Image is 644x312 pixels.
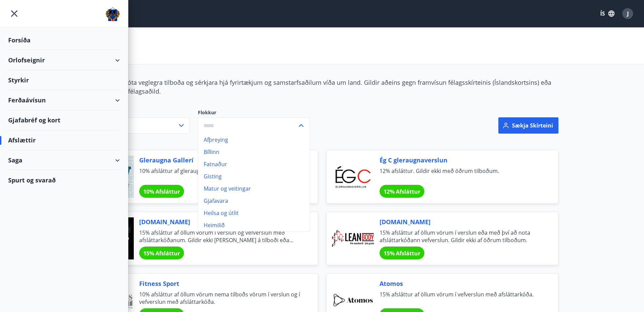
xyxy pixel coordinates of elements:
div: Gjafabréf og kort [8,110,120,130]
div: Saga [8,150,120,170]
li: Afþreying [198,134,310,146]
span: 15% Afsláttur [384,250,420,257]
span: [DOMAIN_NAME] [380,217,542,226]
span: 15% afsláttur af öllum vörum í vefverslun með afsláttarkóða. [380,291,542,306]
div: Forsíða [8,30,120,50]
span: 12% afsláttur. Gildir ekki með öðrum tilboðum. [380,167,542,182]
span: J [627,10,629,17]
div: Orlofseignir [8,50,120,70]
li: Gjafavara [198,195,310,207]
button: J [620,5,636,22]
div: Spurt og svarað [8,170,120,190]
span: 10% afsláttur af gleraugum. [139,167,301,182]
label: Flokkur [198,109,310,116]
span: 10% Afsláttur [143,188,180,195]
button: menu [8,7,20,20]
li: Bíllinn [198,146,310,158]
span: Félagsmenn njóta veglegra tilboða og sérkjara hjá fyrirtækjum og samstarfsaðilum víða um land. Gi... [86,78,551,95]
div: Styrkir [8,70,120,90]
button: ÍS [596,7,618,20]
button: Sækja skírteini [498,117,558,134]
div: Afslættir [8,130,120,150]
img: union_logo [106,7,120,21]
span: 10% afsláttur af öllum vörum nema tilboðs vörum í verslun og í vefverslun með afsláttarkóða. [139,291,301,306]
li: Heimilið [198,219,310,231]
span: 15% afsláttur af öllum vörum í verslun og vefverslun með afsláttarkóðanum. Gildir ekki [PERSON_NA... [139,229,301,244]
li: Fatnaður [198,158,310,170]
button: Allt [86,117,190,134]
span: 15% afsláttur af öllum vörum í verslun eða með því að nota afsláttarkóðann vefverslun. Gildir ekk... [380,229,542,244]
li: Matur og veitingar [198,182,310,195]
div: Ferðaávísun [8,90,120,110]
span: Svæði [86,109,190,117]
span: 15% Afsláttur [143,250,180,257]
li: Gisting [198,170,310,182]
span: Fitness Sport [139,279,301,288]
span: 12% Afsláttur [384,188,420,195]
span: Atomos [380,279,542,288]
span: Ég C gleraugnaverslun [380,156,542,164]
li: Heilsa og útlit [198,207,310,219]
span: [DOMAIN_NAME] [139,217,301,226]
span: Gleraugna Gallerí [139,156,301,164]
